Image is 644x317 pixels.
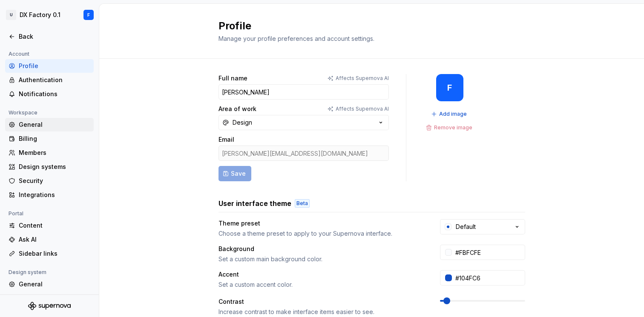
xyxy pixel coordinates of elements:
div: General [19,280,90,288]
div: Ask AI [19,235,90,244]
div: Increase contrast to make interface items easier to see. [218,308,425,316]
input: #104FC6 [452,270,525,286]
a: Content [5,219,94,232]
svg: Supernova Logo [28,302,71,310]
div: Content [19,221,90,230]
div: F [87,11,90,18]
div: Theme preset [218,219,260,228]
div: Design [233,118,252,127]
div: DX Factory 0.1 [20,11,60,19]
div: Security [19,177,90,185]
a: Billing [5,132,94,146]
div: U [6,10,16,20]
div: Background [218,245,254,253]
h3: User interface theme [218,198,291,208]
div: Default [456,223,476,231]
button: Default [440,219,525,234]
div: Beta [295,199,310,208]
div: Choose a theme preset to apply to your Supernova interface. [218,229,425,238]
a: Ask AI [5,233,94,246]
label: Email [218,135,234,144]
span: Add image [439,111,467,117]
a: General [5,277,94,291]
div: Contrast [218,297,244,306]
a: Notifications [5,87,94,101]
div: Integrations [19,191,90,199]
div: Portal [5,208,27,219]
p: Affects Supernova AI [336,75,389,82]
a: Members [5,291,94,305]
div: Design systems [19,163,90,171]
span: Manage your profile preferences and account settings. [218,35,374,42]
a: Authentication [5,73,94,87]
div: Design system [5,267,50,277]
div: Members [19,149,90,157]
label: Area of work [218,105,256,113]
div: Set a custom main background color. [218,255,425,263]
a: Security [5,174,94,188]
div: General [19,120,90,129]
div: Members [19,294,90,303]
div: Set a custom accent color. [218,280,425,289]
a: Design systems [5,160,94,174]
div: Accent [218,270,239,279]
a: Sidebar links [5,247,94,260]
h2: Profile [218,19,515,33]
div: Notifications [19,90,90,98]
div: F [447,84,452,91]
button: UDX Factory 0.1F [2,6,97,24]
div: Workspace [5,108,41,118]
a: General [5,118,94,131]
div: Billing [19,134,90,143]
a: Integrations [5,188,94,202]
div: Back [19,32,90,41]
p: Affects Supernova AI [336,106,389,112]
a: Back [5,30,94,43]
div: Authentication [19,76,90,84]
input: #FFFFFF [452,245,525,260]
div: Account [5,49,33,59]
a: Members [5,146,94,160]
div: Sidebar links [19,249,90,258]
div: Profile [19,62,90,70]
label: Full name [218,74,247,83]
button: Add image [428,108,471,120]
a: Profile [5,59,94,73]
